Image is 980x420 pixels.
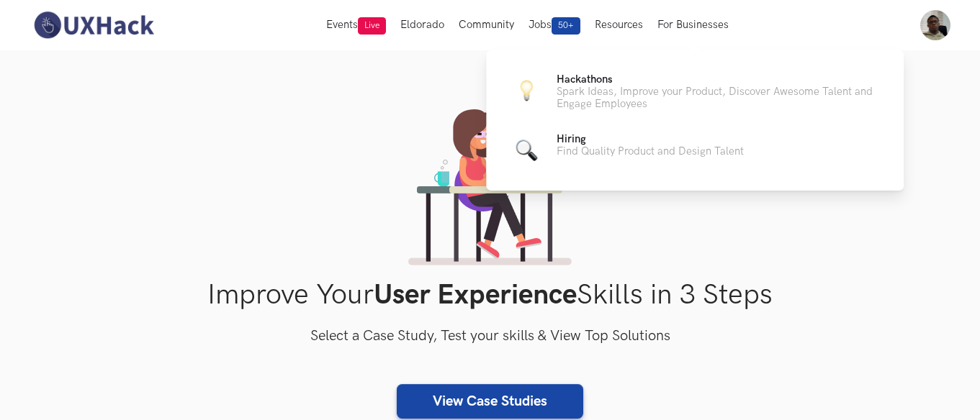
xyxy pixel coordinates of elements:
h1: Improve Your Skills in 3 Steps [30,278,951,312]
strong: User Experience [374,278,577,312]
p: Find Quality Product and Design Talent [557,145,744,157]
img: lady working on laptop [408,109,572,265]
a: BulbHackathonsSpark Ideas, Improve your Product, Discover Awesome Talent and Engage Employees [509,73,881,110]
img: Your profile pic [920,10,950,40]
p: Spark Ideas, Improve your Product, Discover Awesome Talent and Engage Employees [557,86,881,110]
span: Hackathons [557,73,613,86]
img: UXHack-logo.png [30,10,158,40]
span: 50+ [552,17,580,35]
a: View Case Studies [397,384,583,419]
span: Hiring [557,133,586,145]
a: Magnifying glassHiringFind Quality Product and Design Talent [509,133,881,168]
img: Bulb [516,80,537,101]
img: Magnifying glass [516,140,537,161]
h3: Select a Case Study, Test your skills & View Top Solutions [30,325,951,348]
span: Live [358,17,386,35]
